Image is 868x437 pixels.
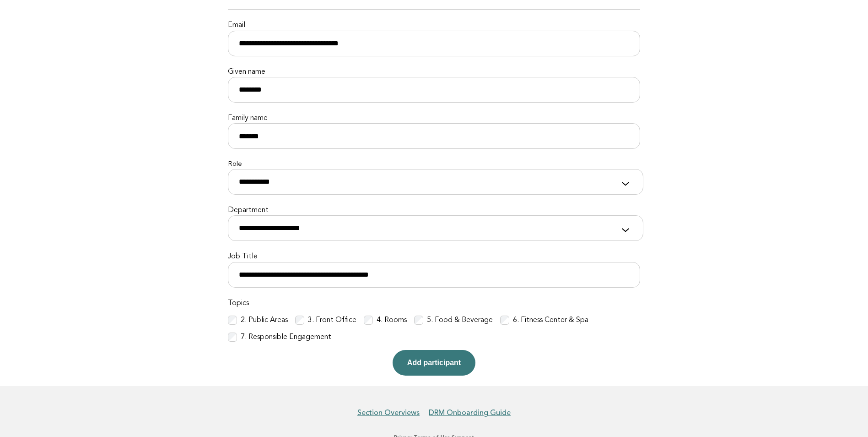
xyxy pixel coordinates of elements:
label: 3. Front Office [308,316,356,325]
label: 7. Responsible Engagement [241,333,331,342]
button: Add participant [393,350,475,376]
label: Email [228,21,640,30]
label: 4. Rooms [377,316,407,325]
label: Family name [228,114,640,123]
label: Role [228,160,640,169]
label: 5. Food & Beverage [427,316,493,325]
a: Section Overviews [357,408,420,417]
label: Topics [228,299,640,308]
label: Department [228,206,640,215]
label: Job Title [228,252,640,262]
label: Given name [228,67,640,77]
label: 6. Fitness Center & Spa [513,316,588,325]
label: 2. Public Areas [241,316,288,325]
a: DRM Onboarding Guide [429,408,511,417]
